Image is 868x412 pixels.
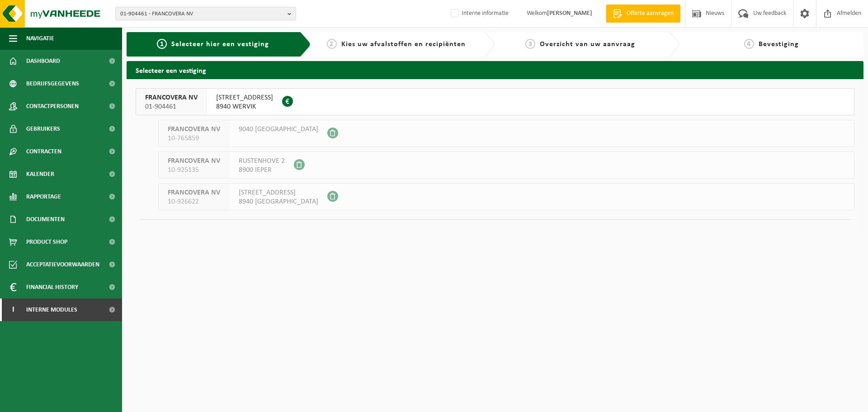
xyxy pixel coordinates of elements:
[26,276,78,298] span: Financial History
[157,39,167,49] span: 1
[547,10,592,17] strong: [PERSON_NAME]
[9,298,17,321] span: I
[341,41,466,48] span: Kies uw afvalstoffen en recipiënten
[171,41,269,48] span: Selecteer hier een vestiging
[127,61,863,79] h2: Selecteer een vestiging
[168,125,220,134] span: FRANCOVERA NV
[239,197,318,206] span: 8940 [GEOGRAPHIC_DATA]
[26,163,54,185] span: Kalender
[216,102,273,111] span: 8940 WERVIK
[168,134,220,143] span: 10-765859
[168,156,220,166] span: FRANCOVERA NV
[136,88,854,115] button: FRANCOVERA NV 01-904461 [STREET_ADDRESS]8940 WERVIK
[239,125,318,134] span: 9040 [GEOGRAPHIC_DATA]
[168,197,220,206] span: 10-926622
[239,156,285,166] span: RUSTENHOVE 2
[26,72,79,95] span: Bedrijfsgegevens
[540,41,635,48] span: Overzicht van uw aanvraag
[26,185,61,208] span: Rapportage
[759,41,799,48] span: Bevestiging
[26,208,65,231] span: Documenten
[327,39,337,49] span: 2
[744,39,754,49] span: 4
[525,39,535,49] span: 3
[26,298,77,321] span: Interne modules
[26,253,99,276] span: Acceptatievoorwaarden
[120,7,284,21] span: 01-904461 - FRANCOVERA NV
[115,7,296,20] button: 01-904461 - FRANCOVERA NV
[168,188,220,197] span: FRANCOVERA NV
[26,231,67,253] span: Product Shop
[145,102,198,111] span: 01-904461
[26,27,54,50] span: Navigatie
[26,118,60,140] span: Gebruikers
[26,50,60,72] span: Dashboard
[216,93,273,102] span: [STREET_ADDRESS]
[239,188,318,197] span: [STREET_ADDRESS]
[239,166,285,175] span: 8900 IEPER
[449,7,509,20] label: Interne informatie
[606,5,680,23] a: Offerte aanvragen
[168,166,220,175] span: 10-925135
[26,140,61,163] span: Contracten
[624,9,676,18] span: Offerte aanvragen
[26,95,79,118] span: Contactpersonen
[145,93,198,102] span: FRANCOVERA NV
